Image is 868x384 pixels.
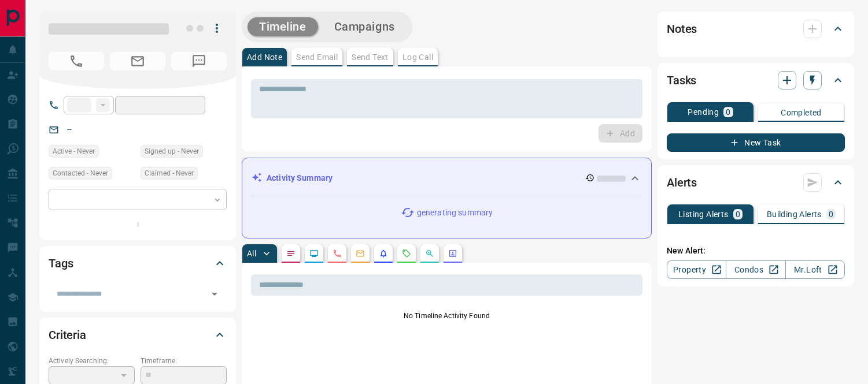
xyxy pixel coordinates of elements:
svg: Opportunities [425,249,434,258]
p: All [247,249,256,258]
h2: Criteria [49,326,86,344]
svg: Calls [333,249,342,258]
h2: Tags [49,254,73,273]
span: No Number [49,52,104,70]
p: Actively Searching: [49,356,135,366]
button: Campaigns [323,17,407,36]
button: Timeline [248,17,318,36]
p: Pending [688,108,719,116]
svg: Listing Alerts [379,249,388,258]
span: Signed up - Never [145,146,199,157]
button: New Task [667,133,845,152]
p: Add Note [247,53,282,61]
div: Tasks [667,66,845,94]
p: New Alert: [667,245,845,257]
div: Criteria [49,321,227,349]
a: -- [67,125,72,134]
a: Condos [726,260,785,279]
p: generating summary [417,207,493,219]
span: No Number [171,52,227,70]
span: Claimed - Never [145,167,194,179]
p: Listing Alerts [678,210,729,218]
svg: Requests [402,249,411,258]
p: 0 [736,210,740,218]
svg: Lead Browsing Activity [309,249,319,258]
p: Activity Summary [267,172,333,184]
span: Contacted - Never [53,167,108,179]
p: No Timeline Activity Found [251,311,642,321]
span: No Email [110,52,165,70]
div: Notes [667,15,845,43]
p: 0 [726,108,730,116]
div: Activity Summary [252,167,642,189]
h2: Notes [667,20,697,38]
p: Timeframe: [141,356,227,366]
h2: Alerts [667,173,697,192]
svg: Notes [286,249,296,258]
p: Building Alerts [767,210,822,218]
div: Tags [49,249,227,277]
svg: Emails [356,249,365,258]
p: 0 [829,210,833,218]
p: Completed [781,109,822,117]
span: Active - Never [53,146,95,157]
svg: Agent Actions [448,249,457,258]
a: Property [667,260,726,279]
button: Open [206,286,223,302]
h2: Tasks [667,71,696,90]
a: Mr.Loft [785,260,845,279]
div: Alerts [667,169,845,196]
